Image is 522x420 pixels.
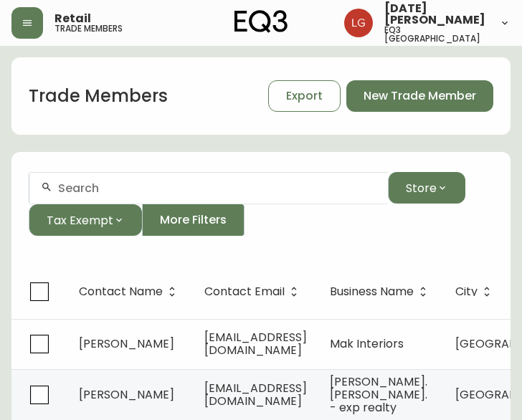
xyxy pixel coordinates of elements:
[455,285,496,298] span: City
[58,181,376,195] input: Search
[79,285,181,298] span: Contact Name
[142,204,245,236] button: More Filters
[29,204,142,236] button: Tax Exempt
[160,212,227,228] span: More Filters
[286,88,323,104] span: Export
[54,13,91,24] span: Retail
[204,380,307,409] span: [EMAIL_ADDRESS][DOMAIN_NAME]
[29,84,168,108] h1: Trade Members
[204,287,285,296] span: Contact Email
[346,80,493,112] button: New Trade Member
[364,88,476,104] span: New Trade Member
[54,24,123,33] h5: trade members
[330,373,427,416] span: [PERSON_NAME]. [PERSON_NAME]. - exp realty
[268,80,341,112] button: Export
[388,172,465,204] button: Store
[79,287,163,296] span: Contact Name
[344,9,373,37] img: 2638f148bab13be18035375ceda1d187
[455,287,478,296] span: City
[330,285,432,298] span: Business Name
[330,287,414,296] span: Business Name
[79,386,174,403] span: [PERSON_NAME]
[234,10,288,33] img: logo
[47,211,113,229] span: Tax Exempt
[384,26,488,43] h5: eq3 [GEOGRAPHIC_DATA]
[384,3,488,26] span: [DATE][PERSON_NAME]
[406,179,437,197] span: Store
[204,285,303,298] span: Contact Email
[330,335,404,352] span: Mak Interiors
[79,335,174,352] span: [PERSON_NAME]
[204,329,307,358] span: [EMAIL_ADDRESS][DOMAIN_NAME]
